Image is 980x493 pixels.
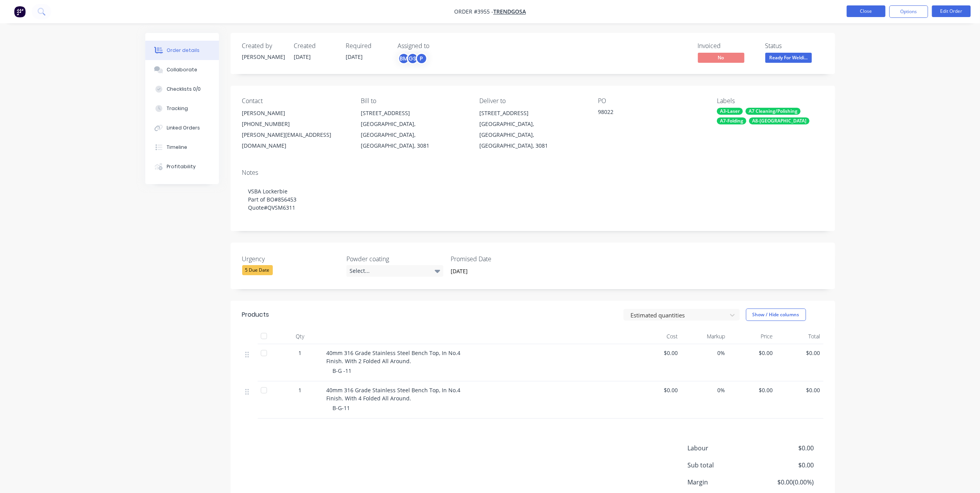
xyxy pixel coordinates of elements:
button: Options [889,5,928,18]
div: Created [294,42,337,50]
div: Products [242,310,269,319]
button: Linked Orders [145,118,219,138]
button: BMGSP [398,53,427,64]
button: Checklists 0/0 [145,79,219,99]
div: Created by [242,42,285,50]
span: B-G-11 [333,404,350,412]
div: [STREET_ADDRESS] [361,108,467,119]
span: No [698,53,744,62]
div: 5 Due Date [242,265,273,275]
span: [DATE] [294,53,311,60]
span: $0.00 [779,386,820,394]
div: A8-[GEOGRAPHIC_DATA] [749,117,809,124]
span: $0.00 [637,349,678,357]
div: Status [765,42,823,50]
div: A7-Folding [717,117,746,124]
div: Linked Orders [167,124,200,131]
div: Qty [277,329,324,344]
span: B-G -11 [333,367,352,374]
div: A3-Laser [717,108,743,115]
span: $0.00 [637,386,678,394]
span: $0.00 [779,349,820,357]
div: [PERSON_NAME][EMAIL_ADDRESS][DOMAIN_NAME] [242,129,348,151]
div: Checklists 0/0 [167,86,201,93]
div: Contact [242,97,348,105]
a: Trendgosa [493,8,526,16]
div: Labels [717,97,823,105]
div: Notes [242,169,823,176]
div: [GEOGRAPHIC_DATA], [GEOGRAPHIC_DATA], [GEOGRAPHIC_DATA], 3081 [479,119,586,151]
label: Powder coating [346,254,443,264]
span: Labour [688,443,757,453]
span: Sub total [688,460,757,470]
span: 40mm 316 Grade Stainless Steel Bench Top, In No.4 Finish. With 2 Folded All Around. [327,349,461,365]
div: 98022 [598,108,695,119]
span: $0.00 ( 0.00 %) [756,477,814,487]
span: 1 [299,386,302,394]
div: [STREET_ADDRESS][GEOGRAPHIC_DATA], [GEOGRAPHIC_DATA], [GEOGRAPHIC_DATA], 3081 [479,108,586,151]
span: 1 [299,349,302,357]
span: $0.00 [756,460,814,470]
div: [STREET_ADDRESS][GEOGRAPHIC_DATA], [GEOGRAPHIC_DATA], [GEOGRAPHIC_DATA], 3081 [361,108,467,151]
span: 0% [684,386,725,394]
span: 0% [684,349,725,357]
div: Invoiced [698,42,756,50]
button: Order details [145,41,219,60]
button: Collaborate [145,60,219,79]
input: Enter date [445,265,542,277]
div: Assigned to [398,42,475,50]
div: [PERSON_NAME] [242,108,348,119]
button: Show / Hide columns [746,309,806,321]
span: $0.00 [732,349,773,357]
span: Order #3955 - [454,8,493,16]
div: [PHONE_NUMBER] [242,119,348,129]
label: Urgency [242,254,339,264]
span: [DATE] [346,53,363,60]
div: Select... [346,265,443,277]
div: Required [346,42,389,50]
img: Factory [14,6,26,17]
div: Order details [167,47,200,54]
div: [PERSON_NAME][PHONE_NUMBER][PERSON_NAME][EMAIL_ADDRESS][DOMAIN_NAME] [242,108,348,151]
button: Timeline [145,138,219,157]
button: Profitability [145,157,219,176]
button: Edit Order [932,5,971,17]
label: Promised Date [451,254,548,264]
div: [STREET_ADDRESS] [479,108,586,119]
button: Tracking [145,99,219,118]
span: Ready For Weldi... [765,53,812,62]
div: P [416,53,427,64]
div: Timeline [167,144,187,151]
span: 40mm 316 Grade Stainless Steel Bench Top, In No.4 Finish. With 4 Folded All Around. [327,386,461,402]
div: Profitability [167,163,196,170]
div: VSBA Lockerbie Part of BO#856453 Quote#QVSM6311 [242,179,823,219]
div: Price [729,329,776,344]
div: PO [598,97,704,105]
div: Markup [681,329,729,344]
div: BM [398,53,410,64]
div: [GEOGRAPHIC_DATA], [GEOGRAPHIC_DATA], [GEOGRAPHIC_DATA], 3081 [361,119,467,151]
div: GS [407,53,419,64]
div: A7 Cleaning/Polishing [746,108,801,115]
div: Collaborate [167,66,197,73]
button: Close [847,5,885,17]
div: Tracking [167,105,188,112]
button: Ready For Weldi... [765,53,812,64]
span: Margin [688,477,757,487]
div: Cost [634,329,681,344]
div: Deliver to [479,97,586,105]
div: Total [776,329,823,344]
span: $0.00 [732,386,773,394]
span: $0.00 [756,443,814,453]
div: [PERSON_NAME] [242,53,285,61]
div: Bill to [361,97,467,105]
